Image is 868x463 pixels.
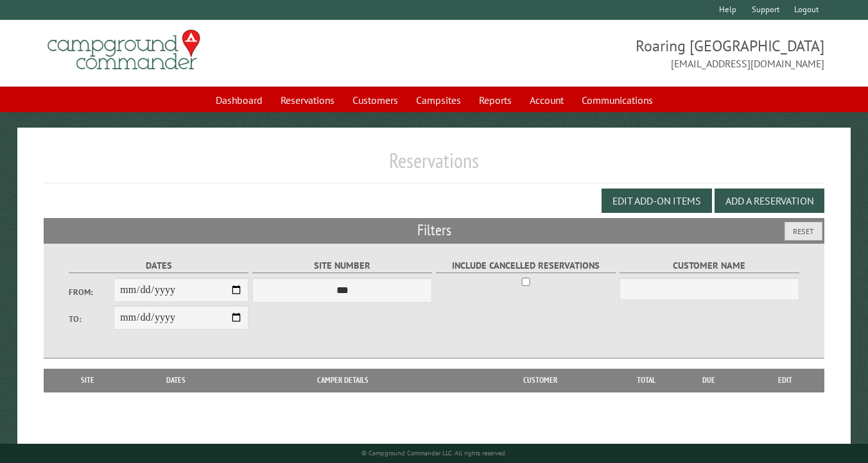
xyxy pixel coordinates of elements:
[361,449,507,457] small: © Campground Commander LLC. All rights reserved.
[745,369,824,392] th: Edit
[69,258,248,273] label: Dates
[126,369,226,392] th: Dates
[574,88,661,112] a: Communications
[672,369,746,392] th: Due
[69,286,114,298] label: From:
[620,258,799,273] label: Customer Name
[226,369,459,392] th: Camper Details
[460,369,621,392] th: Customer
[471,88,519,112] a: Reports
[44,218,825,242] h2: Filters
[345,88,406,112] a: Customers
[436,258,616,273] label: Include Cancelled Reservations
[785,222,822,240] button: Reset
[252,258,432,273] label: Site Number
[50,369,126,392] th: Site
[602,189,712,213] button: Edit Add-on Items
[273,88,342,112] a: Reservations
[44,25,204,75] img: Campground Commander
[715,189,824,213] button: Add a Reservation
[434,35,824,71] span: Roaring [GEOGRAPHIC_DATA] [EMAIL_ADDRESS][DOMAIN_NAME]
[69,313,114,325] label: To:
[44,148,825,183] h1: Reservations
[208,88,270,112] a: Dashboard
[522,88,571,112] a: Account
[621,369,672,392] th: Total
[408,88,469,112] a: Campsites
